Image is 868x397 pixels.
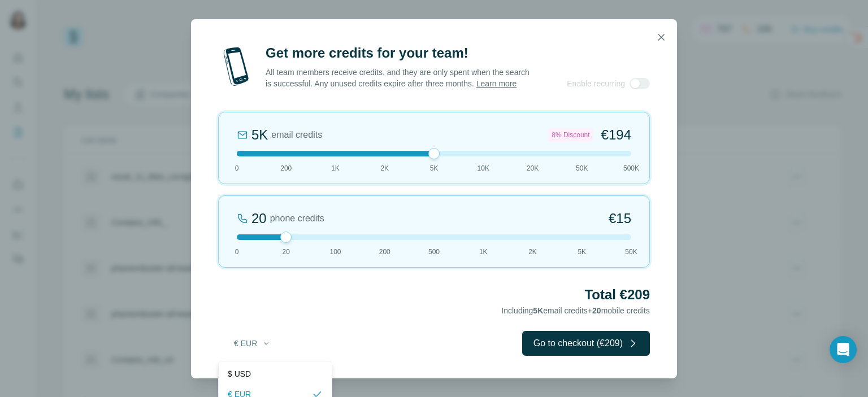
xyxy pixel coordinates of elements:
a: Learn more [476,79,517,88]
button: Go to checkout (€209) [522,331,650,356]
span: 5K [578,247,586,257]
span: 100 [329,247,341,257]
span: Enable recurring [567,78,625,89]
p: All team members receive credits, and they are only spent when the search is successful. Any unus... [266,67,531,89]
span: 20K [527,163,539,173]
span: phone credits [270,212,324,225]
span: 500K [623,163,639,173]
span: 5K [533,306,543,315]
span: 1K [479,247,488,257]
span: email credits [271,128,322,142]
span: €15 [609,210,631,228]
span: €194 [601,126,631,144]
span: 200 [379,247,390,257]
span: 50K [625,247,637,257]
div: 20 [251,210,267,228]
span: 2K [380,163,389,173]
h2: Total €209 [218,286,650,304]
span: 50K [576,163,588,173]
span: 500 [428,247,440,257]
span: Including email credits + mobile credits [501,306,650,315]
span: 0 [235,247,239,257]
img: mobile-phone [218,44,254,89]
span: 10K [478,163,489,173]
div: 8% Discount [548,128,593,142]
span: 20 [283,247,290,257]
div: Open Intercom Messenger [830,336,857,363]
button: € EUR [226,333,279,354]
span: 20 [592,306,601,315]
span: 0 [235,163,239,173]
span: $ USD [228,368,251,379]
span: 1K [331,163,340,173]
span: 5K [430,163,439,173]
div: 5K [251,126,268,144]
span: 2K [528,247,537,257]
span: 200 [280,163,292,173]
